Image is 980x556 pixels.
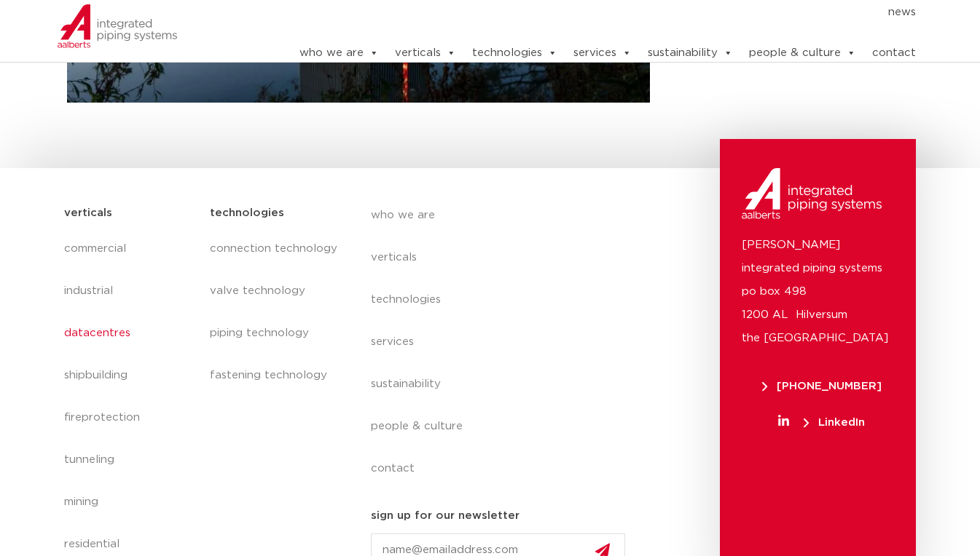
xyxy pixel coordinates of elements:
p: [PERSON_NAME] integrated piping systems po box 498 1200 AL Hilversum the [GEOGRAPHIC_DATA] [742,234,894,350]
a: connection technology [210,228,341,270]
a: technologies [371,279,638,321]
a: piping technology [210,312,341,354]
a: services [371,321,638,363]
a: technologies [472,39,557,68]
a: fastening technology [210,354,341,397]
span: [PHONE_NUMBER] [762,381,882,392]
a: contact [872,39,916,68]
a: verticals [371,237,638,279]
a: verticals [395,39,456,68]
nav: Menu [255,1,917,24]
a: [PHONE_NUMBER] [742,381,901,392]
a: sustainability [648,39,733,68]
a: industrial [64,270,196,312]
h5: technologies [210,202,284,225]
h5: verticals [64,202,112,225]
a: valve technology [210,270,341,312]
a: people & culture [371,405,638,448]
a: sustainability [371,363,638,405]
a: mining [64,481,196,523]
a: contact [371,448,638,490]
a: people & culture [749,39,856,68]
a: shipbuilding [64,354,196,397]
a: datacentres [64,312,196,354]
a: commercial [64,228,196,270]
a: fireprotection [64,397,196,439]
span: LinkedIn [804,417,865,428]
a: who we are [371,194,638,237]
a: news [888,1,916,24]
a: who we are [299,39,379,68]
nav: Menu [371,194,638,490]
h5: sign up for our newsletter [371,504,520,528]
a: services [573,39,632,68]
a: LinkedIn [742,417,901,428]
nav: Menu [210,228,341,397]
a: tunneling [64,439,196,481]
